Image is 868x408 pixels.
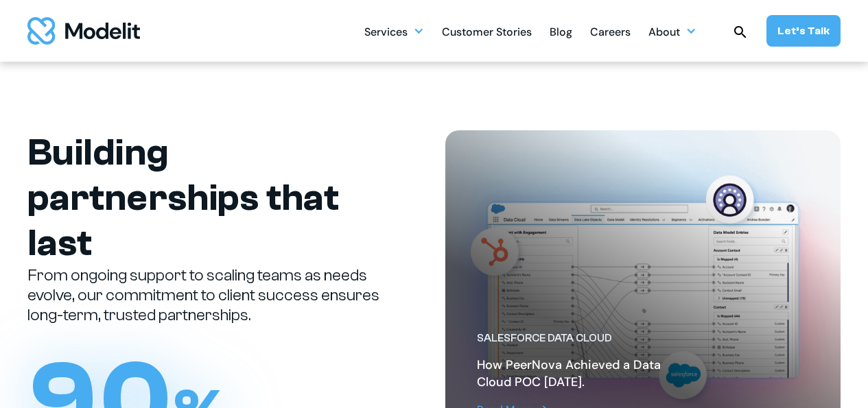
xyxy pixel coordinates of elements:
[477,331,697,346] div: Salesforce Data Cloud
[27,266,385,325] p: From ongoing support to scaling teams as needs evolve, our commitment to client success ensures l...
[442,20,532,47] div: Customer Stories
[648,18,696,45] div: About
[648,20,680,47] div: About
[550,18,572,45] a: Blog
[777,23,830,38] div: Let’s Talk
[590,18,631,45] a: Careers
[27,17,140,45] a: home
[27,17,140,45] img: modelit logo
[766,15,841,47] a: Let’s Talk
[364,20,408,47] div: Services
[27,130,385,266] h1: Building partnerships that last
[477,357,697,391] h2: How PeerNova Achieved a Data Cloud POC [DATE].
[442,18,532,45] a: Customer Stories
[364,18,424,45] div: Services
[590,20,631,47] div: Careers
[550,20,572,47] div: Blog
